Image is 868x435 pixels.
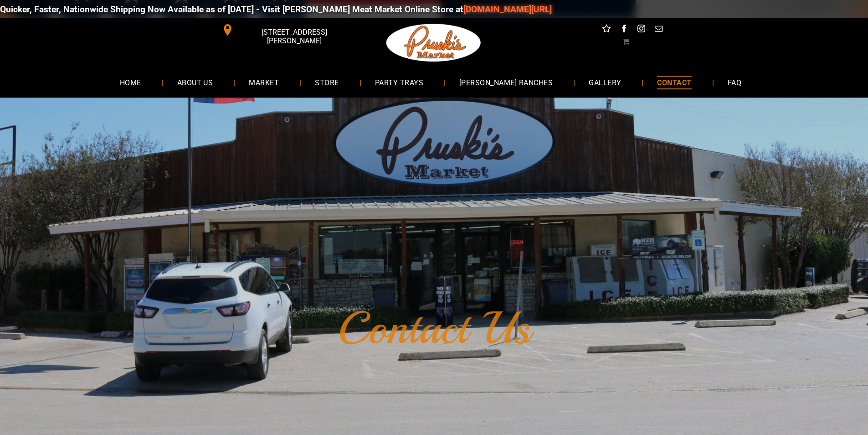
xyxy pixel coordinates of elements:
a: email [652,23,664,37]
a: facebook [618,23,630,37]
a: Social network [601,23,612,37]
img: Pruski-s+Market+HQ+Logo2-259w.png [385,18,483,67]
a: instagram [635,23,647,37]
font: Contact Us [338,300,530,357]
a: FAQ [714,70,755,94]
a: STORE [301,70,352,94]
a: MARKET [235,70,293,94]
a: ABOUT US [164,70,227,94]
a: CONTACT [643,70,705,94]
a: GALLERY [575,70,635,94]
a: [STREET_ADDRESS][PERSON_NAME] [216,23,355,37]
a: [PERSON_NAME] RANCHES [446,70,566,94]
a: HOME [106,70,155,94]
a: PARTY TRAYS [361,70,437,94]
span: [STREET_ADDRESS][PERSON_NAME] [235,23,353,50]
